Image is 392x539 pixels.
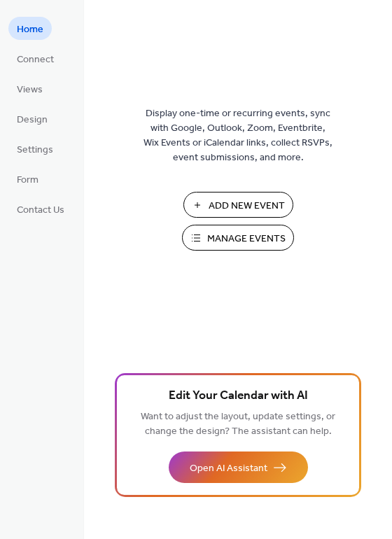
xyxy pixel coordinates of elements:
a: Connect [8,47,62,70]
span: Edit Your Calendar with AI [169,386,308,406]
span: Design [17,113,48,127]
span: Views [17,83,43,97]
a: Design [8,107,56,130]
span: Want to adjust the layout, update settings, or change the design? The assistant can help. [141,407,335,441]
span: Connect [17,52,54,67]
span: Contact Us [17,203,64,218]
a: Settings [8,137,62,160]
a: Views [8,77,51,100]
a: Contact Us [8,197,73,220]
span: Open AI Assistant [190,461,267,476]
button: Manage Events [182,225,294,251]
a: Form [8,167,47,190]
span: Display one-time or recurring events, sync with Google, Outlook, Zoom, Eventbrite, Wix Events or ... [143,106,332,165]
a: Home [8,17,52,40]
span: Form [17,173,38,188]
button: Add New Event [183,192,293,218]
span: Settings [17,143,53,157]
button: Open AI Assistant [169,451,308,483]
span: Manage Events [207,232,286,246]
span: Add New Event [209,199,285,213]
span: Home [17,22,43,37]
